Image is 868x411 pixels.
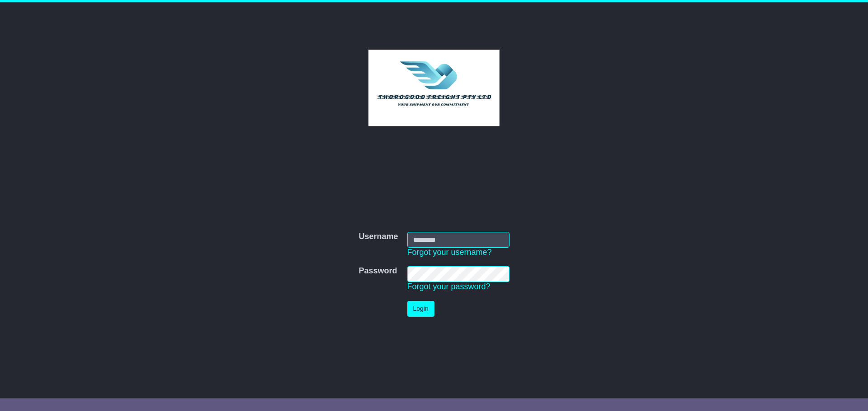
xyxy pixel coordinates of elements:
[407,282,491,291] a: Forgot your password?
[368,50,500,126] img: Thorogood Freight Pty Ltd
[359,232,398,242] label: Username
[407,248,492,257] a: Forgot your username?
[359,266,397,276] label: Password
[407,301,434,317] button: Login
